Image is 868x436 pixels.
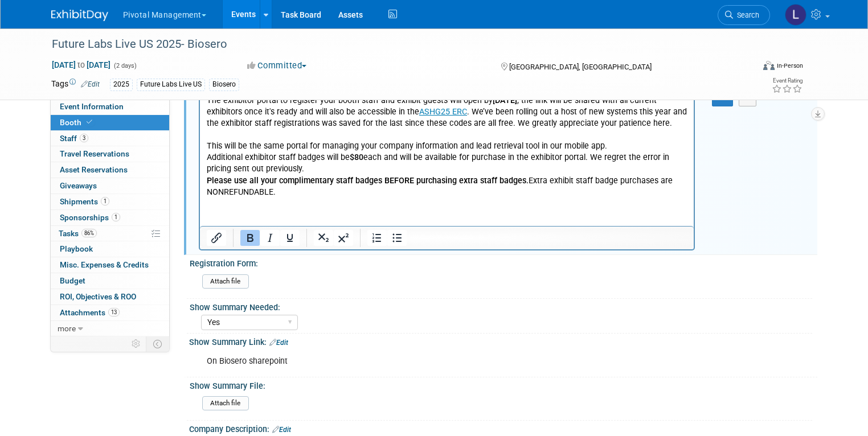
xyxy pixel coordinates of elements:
[240,230,260,246] button: Bold
[190,299,812,313] div: Show Summary Needed:
[334,230,353,246] button: Superscript
[51,99,169,114] a: Event Information
[51,146,169,162] a: Travel Reservations
[51,210,169,225] a: Sponsorships1
[113,62,137,69] span: (2 days)
[60,244,93,253] span: Playbook
[189,421,817,435] div: Company Description:
[60,292,136,301] span: ROI, Objectives & ROO
[785,4,806,26] img: Leslie Pelton
[51,178,169,194] a: Giveaways
[207,230,226,246] button: Insert/edit link
[59,229,97,238] span: Tasks
[509,63,652,71] span: [GEOGRAPHIC_DATA], [GEOGRAPHIC_DATA]
[87,119,92,125] i: Booth reservation complete
[190,377,812,392] div: Show Summary File:
[51,60,111,70] span: [DATE] [DATE]
[60,118,95,127] span: Booth
[51,131,169,146] a: Staff3
[60,260,149,269] span: Misc. Expenses & Credits
[51,289,169,305] a: ROI, Objectives & ROO
[51,194,169,209] a: Shipments1
[280,230,300,246] button: Underline
[387,230,407,246] button: Bullet list
[51,162,169,178] a: Asset Reservations
[199,350,695,373] div: On Biosero sharepoint
[60,308,120,317] span: Attachments
[76,60,87,69] span: to
[81,229,97,237] span: 86%
[772,78,803,84] div: Event Rating
[272,426,291,434] a: Edit
[243,60,311,72] button: Committed
[110,79,133,91] div: 2025
[51,78,100,91] td: Tags
[60,134,88,143] span: Staff
[81,80,100,88] a: Edit
[48,34,739,55] div: Future Labs Live US 2025- Biosero
[126,336,146,351] td: Personalize Event Tab Strip
[51,115,169,130] a: Booth
[80,134,88,142] span: 3
[692,59,803,76] div: Event Format
[51,241,169,257] a: Playbook
[51,10,108,21] img: ExhibitDay
[51,321,169,336] a: more
[146,336,169,351] td: Toggle Event Tabs
[60,102,124,111] span: Event Information
[51,257,169,273] a: Misc. Expenses & Credits
[269,339,288,347] a: Edit
[60,149,129,158] span: Travel Reservations
[190,255,812,269] div: Registration Form:
[260,230,280,246] button: Italic
[763,61,775,70] img: Format-Inperson.png
[58,324,76,333] span: more
[112,213,120,221] span: 1
[137,79,205,91] div: Future Labs Live US
[60,213,120,222] span: Sponsorships
[60,197,109,206] span: Shipments
[189,334,817,348] div: Show Summary Link:
[51,273,169,289] a: Budget
[209,79,239,91] div: Biosero
[60,181,97,190] span: Giveaways
[718,5,770,25] a: Search
[200,91,694,226] iframe: Rich Text Area
[314,230,333,246] button: Subscript
[733,11,759,19] span: Search
[51,226,169,241] a: Tasks86%
[60,165,128,174] span: Asset Reservations
[108,308,120,316] span: 13
[367,230,387,246] button: Numbered list
[51,305,169,320] a: Attachments13
[101,197,109,205] span: 1
[60,276,85,285] span: Budget
[776,61,803,70] div: In-Person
